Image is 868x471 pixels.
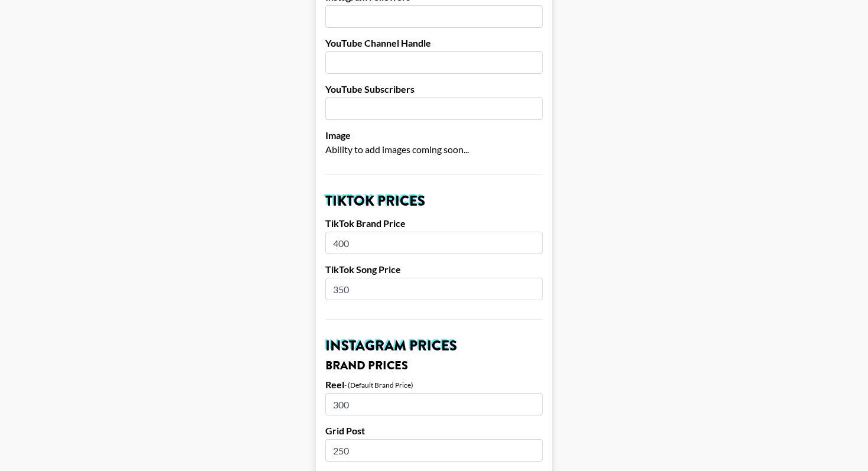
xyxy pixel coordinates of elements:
[325,339,543,353] h2: Instagram Prices
[325,129,543,141] label: Image
[325,194,543,208] h2: TikTok Prices
[325,144,469,155] span: Ability to add images coming soon...
[325,217,543,229] label: TikTok Brand Price
[325,83,543,95] label: YouTube Subscribers
[325,425,543,437] label: Grid Post
[325,264,543,275] label: TikTok Song Price
[344,381,413,389] div: - (Default Brand Price)
[325,379,344,391] label: Reel
[325,37,543,49] label: YouTube Channel Handle
[325,360,543,372] h3: Brand Prices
